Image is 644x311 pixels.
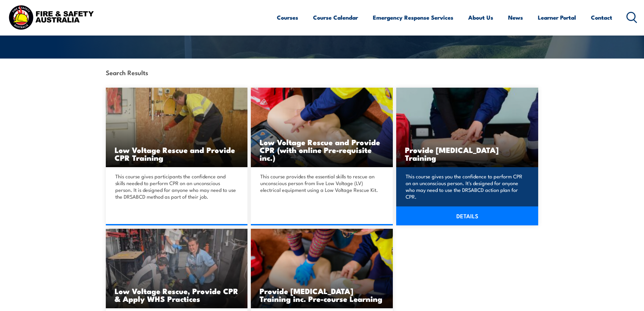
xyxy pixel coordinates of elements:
a: Provide [MEDICAL_DATA] Training [396,88,538,167]
strong: Search Results [106,68,148,77]
a: Low Voltage Rescue and Provide CPR Training [106,88,248,167]
h3: Provide [MEDICAL_DATA] Training inc. Pre-course Learning [260,287,384,303]
p: This course gives you the confidence to perform CPR on an unconscious person. It's designed for a... [406,173,527,200]
a: Low Voltage Rescue, Provide CPR & Apply WHS Practices [106,229,248,308]
h3: Low Voltage Rescue, Provide CPR & Apply WHS Practices [115,287,239,303]
a: Learner Portal [538,8,576,26]
a: About Us [468,8,493,26]
img: Low Voltage Rescue and Provide CPR (with online Pre-requisite inc.) [251,88,393,167]
a: News [508,8,523,26]
a: DETAILS [396,206,538,225]
img: Low Voltage Rescue, Provide CPR & Apply WHS Practices TRAINING [106,229,248,308]
a: Courses [277,8,298,26]
a: Contact [591,8,612,26]
p: This course gives participants the confidence and skills needed to perform CPR on an unconscious ... [115,173,236,200]
a: Course Calendar [313,8,358,26]
p: This course provides the essential skills to rescue an unconscious person from live Low Voltage (... [260,173,381,193]
h3: Low Voltage Rescue and Provide CPR (with online Pre-requisite inc.) [260,138,384,161]
h3: Low Voltage Rescue and Provide CPR Training [115,146,239,161]
a: Emergency Response Services [373,8,453,26]
a: Provide [MEDICAL_DATA] Training inc. Pre-course Learning [251,229,393,308]
img: Low Voltage Rescue and Provide CPR [251,229,393,308]
img: Low Voltage Rescue and Provide CPR [106,88,248,167]
h3: Provide [MEDICAL_DATA] Training [405,146,529,161]
img: Provide Cardiopulmonary Resuscitation Training [396,88,538,167]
